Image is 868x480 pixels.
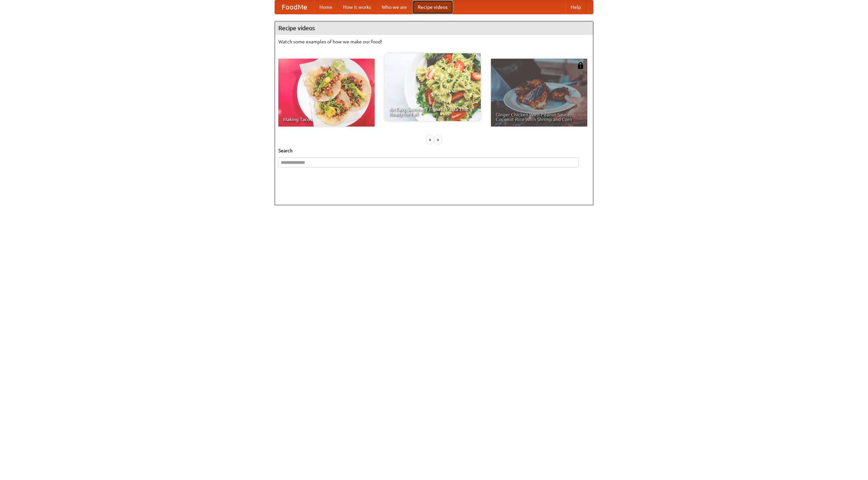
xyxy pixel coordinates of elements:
div: « [427,135,433,144]
a: FoodMe [275,0,314,14]
img: 483408.png [577,62,584,69]
a: Making Tacos [278,59,375,127]
a: How it works [338,0,376,14]
a: An Easy, Summery Tomato Pasta That's Ready for Fall [384,53,481,121]
a: Who we are [376,0,412,14]
div: » [435,135,441,144]
a: Recipe videos [412,0,453,14]
h5: Search [278,147,590,154]
h4: Recipe videos [275,21,593,35]
span: Making Tacos [283,117,370,122]
a: Home [314,0,338,14]
p: Watch some examples of how we make our food! [278,38,590,45]
a: Help [565,0,586,14]
span: An Easy, Summery Tomato Pasta That's Ready for Fall [389,107,476,116]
